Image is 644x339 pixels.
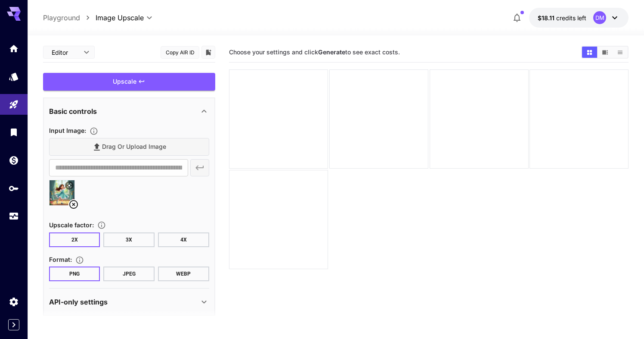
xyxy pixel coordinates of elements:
button: WEBP [158,267,209,281]
nav: breadcrumb [43,13,96,23]
button: Upscale [43,73,215,91]
div: Usage [9,211,19,222]
div: Wallet [9,155,19,166]
button: Copy AIR ID [161,46,199,59]
button: Specifies the input image to be processed. [86,127,102,135]
span: Upscale [113,76,136,87]
span: Editor [52,48,78,57]
button: $18.10983DM [529,8,629,28]
div: $18.10983 [538,13,586,22]
button: Choose the level of upscaling to be performed on the image. [94,221,109,229]
span: Image Upscale [96,13,144,23]
div: Settings [9,296,19,307]
span: Format : [49,256,72,263]
div: Basic controls [49,101,209,122]
p: Basic controls [49,106,97,116]
button: JPEG [103,267,155,281]
button: 3X [103,232,155,247]
a: Playground [43,13,80,23]
span: $18.11 [538,14,556,22]
button: Add to library [204,47,212,57]
span: Choose your settings and click to see exact costs. [229,48,400,56]
button: 4X [158,232,209,247]
span: Upscale factor : [49,221,94,229]
button: Show media in list view [613,47,628,58]
div: Library [9,127,19,138]
div: DM [593,11,606,24]
button: 2X [49,232,100,247]
b: Generate [318,48,345,56]
div: Home [9,43,19,54]
div: API Keys [9,183,19,194]
button: Show media in video view [598,47,613,58]
p: API-only settings [49,297,108,307]
div: API-only settings [49,292,209,312]
span: credits left [556,14,586,22]
button: Show media in grid view [582,47,597,58]
div: Models [9,71,19,82]
div: Playground [9,99,19,110]
div: Show media in grid viewShow media in video viewShow media in list view [581,46,629,59]
button: Expand sidebar [8,319,19,330]
span: Input Image : [49,127,86,134]
button: Choose the file format for the output image. [72,256,87,264]
button: PNG [49,267,100,281]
